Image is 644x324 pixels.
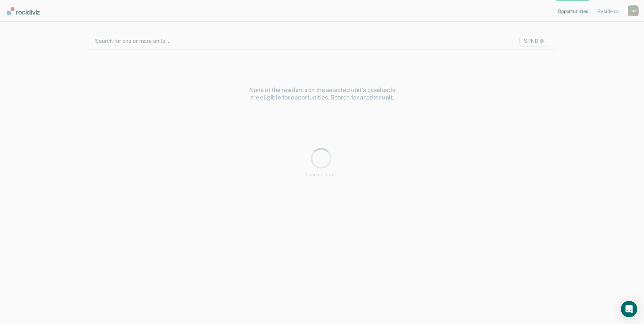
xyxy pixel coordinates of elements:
[7,7,40,15] img: Recidiviz
[628,5,639,16] button: Profile dropdown button
[519,36,548,47] span: SPND
[621,301,637,317] div: Open Intercom Messenger
[214,86,431,101] div: None of the residents on the selected unit's caseloads are eligible for opportunities. Search for...
[628,5,639,16] div: C N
